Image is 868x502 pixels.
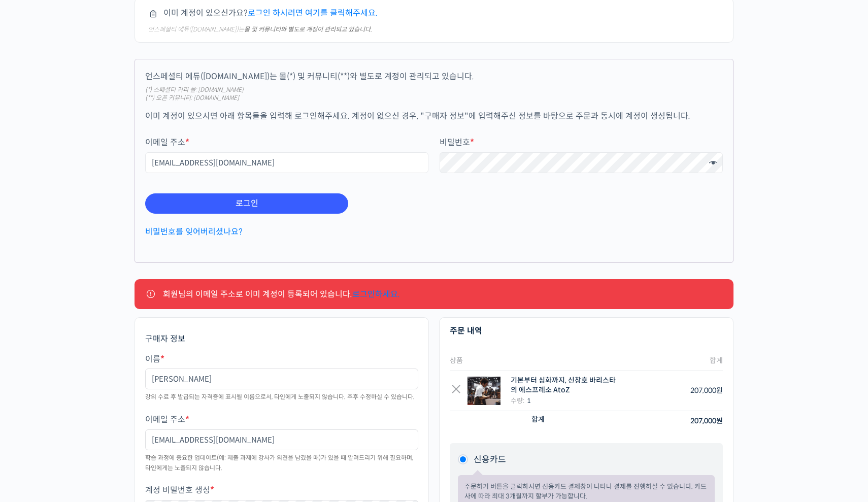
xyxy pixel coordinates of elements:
a: Remove this item [450,384,462,397]
strong: 몰 및 커뮤니티와 별도로 계정이 관리되고 있습니다. [244,25,372,33]
label: 이름 [145,355,418,364]
abbr: 필수 [185,414,189,425]
h3: 주문 내역 [450,325,723,337]
div: 학습 과정에 중요한 업데이트(예: 제출 과제에 강사가 의견을 남겼을 때)가 있을 때 알려드리기 위해 필요하며, 타인에게는 노출되지 않습니다. [145,453,418,474]
th: 합계 [450,411,627,431]
label: 이메일 주소 [145,138,428,147]
div: 언스페셜티 에듀([DOMAIN_NAME])는 [148,25,717,34]
bdi: 207,000 [690,416,723,425]
bdi: 207,000 [690,386,723,395]
span: 홈 [32,337,38,345]
th: 상품 [450,351,627,371]
a: 설정 [131,322,195,347]
label: 계정 비밀번호 생성 [145,486,418,495]
p: 주문하기 버튼을 클릭하시면 신용카드 결제창이 나타나 결제를 진행하실 수 있습니다. 카드사에 따라 최대 3개월까지 할부가 가능합니다. [464,482,708,501]
span: 설정 [157,337,169,345]
span: 대화 [93,338,105,346]
input: username@domain.com [145,429,418,450]
a: 대화 [67,322,131,347]
strong: 1 [527,396,531,405]
a: 로그인하세요. [352,289,400,299]
a: 로그인 하시려면 여기를 클릭해주세요. [248,8,378,18]
h3: 구매자 정보 [145,333,418,345]
label: 신용카드 [474,454,506,465]
span: 원 [716,386,723,395]
div: 기본부터 심화까지, 신창호 바리스타의 에스프레소 AtoZ [511,376,621,395]
li: 회원님의 이메일 주소로 이미 계정이 등록되어 있습니다. [163,287,717,301]
p: 이미 계정이 있으시면 아래 항목들을 입력해 로그인해주세요. 계정이 없으신 경우, "구매자 정보"에 입력해주신 정보를 바탕으로 주문과 동시에 계정이 생성됩니다. [145,109,723,123]
abbr: 필수 [210,485,214,495]
label: 이메일 주소 [145,415,418,424]
a: 비밀번호를 잊어버리셨나요? [145,226,243,237]
abbr: 필수 [160,354,164,364]
th: 합계 [627,351,723,371]
span: 원 [716,416,723,425]
div: (*) 스페셜티 커피 몰: [DOMAIN_NAME] (**) 오픈 커뮤니티: [DOMAIN_NAME] [145,86,723,102]
div: 강의 수료 후 발급되는 자격증에 표시될 이름으로서, 타인에게 노출되지 않습니다. 추후 수정하실 수 있습니다. [145,392,418,402]
div: 수량: [511,395,621,406]
p: 언스페셜티 에듀([DOMAIN_NAME])는 몰(*) 및 커뮤니티(**)와 별도로 계정이 관리되고 있습니다. [145,70,723,83]
label: 비밀번호 [440,138,723,147]
a: 홈 [3,322,67,347]
button: 로그인 [145,193,348,214]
